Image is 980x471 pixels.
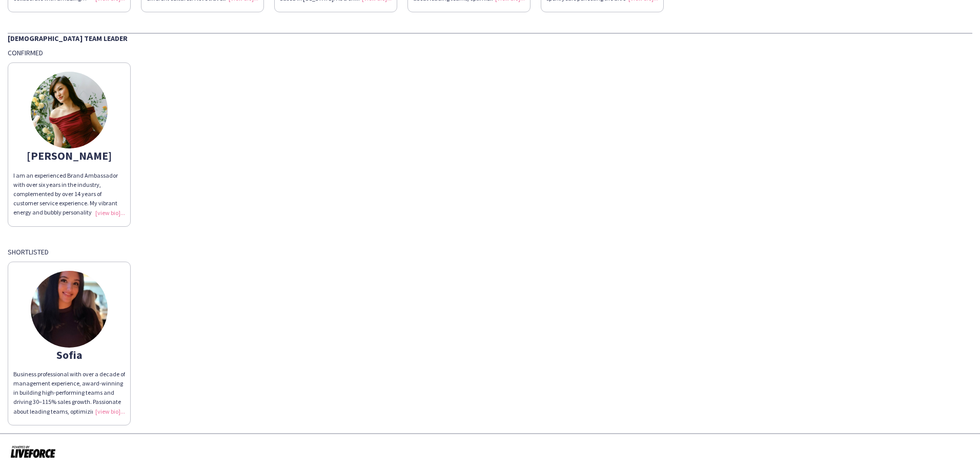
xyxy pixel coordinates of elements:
[13,151,125,160] div: [PERSON_NAME]
[8,48,972,57] div: Confirmed
[31,72,108,148] img: thumb-6822569337d1e.jpeg
[13,171,125,218] div: I am an experienced Brand Ambassador with over six years in the industry, complemented by over 14...
[13,350,125,359] div: Sofia
[31,271,108,348] img: thumb-4404051c-6014-4609-84ce-abbf3c8e62f3.jpg
[8,247,972,256] div: Shortlisted
[8,33,972,43] div: [DEMOGRAPHIC_DATA] Team Leader
[13,370,125,416] div: Business professional with over a decade of management experience, award-winning in building high...
[10,444,56,459] img: Powered by Liveforce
